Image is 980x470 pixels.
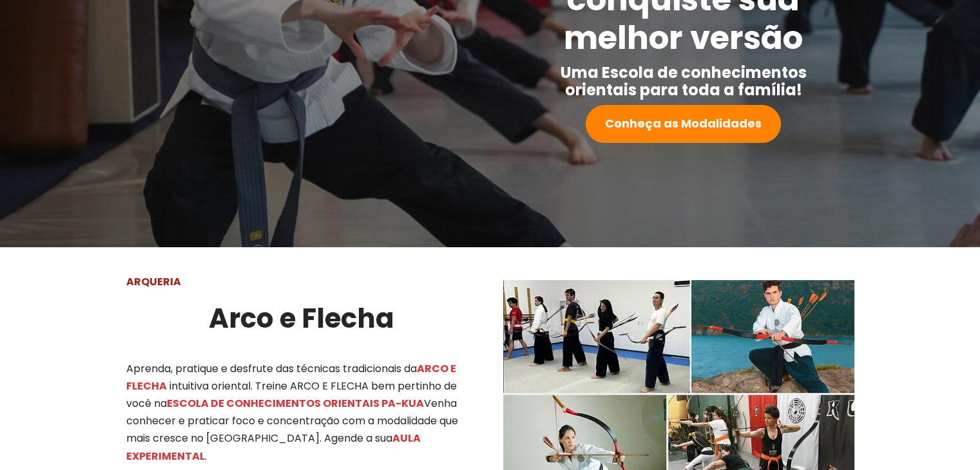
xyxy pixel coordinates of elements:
[126,360,477,465] p: Aprenda, pratique e desfrute das técnicas tradicionais da intuitiva oriental. Treine ARCO E FLECH...
[560,62,806,100] strong: Uma Escola de conhecimentos orientais para toda a família!
[586,105,781,143] a: Conheça as Modalidades
[167,396,424,411] mark: ESCOLA DE CONHECIMENTOS ORIENTAIS PA-KUA
[126,361,456,393] mark: ARCO E FLECHA
[209,299,394,337] strong: Arco e Flecha
[126,431,421,463] mark: AULA EXPERIMENTAL
[605,115,762,131] strong: Conheça as Modalidades
[126,274,181,289] strong: ARQUERIA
